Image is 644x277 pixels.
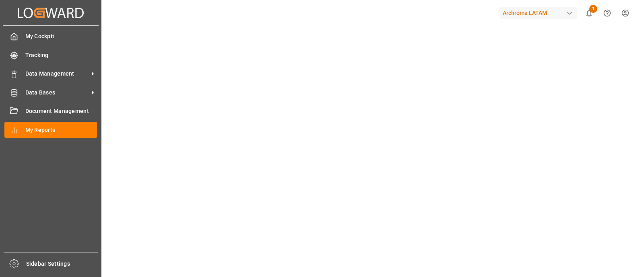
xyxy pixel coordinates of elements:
[500,5,580,21] button: Archroma LATAM
[25,126,97,134] span: My Reports
[500,7,577,19] div: Archroma LATAM
[4,103,97,119] a: Document Management
[598,4,616,22] button: Help Center
[589,5,597,13] span: 1
[4,29,97,44] a: My Cockpit
[25,88,89,97] span: Data Bases
[4,47,97,63] a: Tracking
[25,51,97,60] span: Tracking
[25,32,97,41] span: My Cockpit
[25,70,89,78] span: Data Management
[25,107,97,115] span: Document Management
[26,260,98,268] span: Sidebar Settings
[4,122,97,137] a: My Reports
[580,4,598,22] button: show 1 new notifications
